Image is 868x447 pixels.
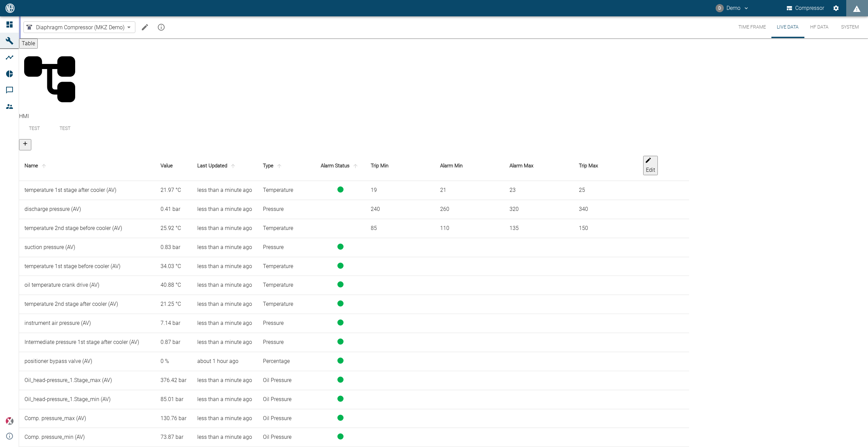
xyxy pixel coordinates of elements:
div: 21.246 °C [161,300,186,308]
th: Alarm Max [504,150,573,181]
td: oil temperature crank drive (AV) [19,276,155,295]
div: 19 [371,185,429,194]
div: 10/13/2025, 10:22:42 AM [197,433,252,441]
div: D [716,4,724,12]
td: Oil Pressure [257,371,315,390]
button: demo@nea-x.de [715,2,750,14]
td: Temperature [257,295,315,314]
div: 0.868 bar [161,338,186,346]
span: sort-status [351,163,360,169]
td: Pressure [257,200,315,219]
span: status-running [337,396,344,402]
div: 240 [371,204,429,213]
span: Test [29,126,40,131]
span: status-running [337,338,344,345]
div: 73.87443475 bar [161,433,186,441]
button: edit-alarms [643,156,658,175]
td: Oil Pressure [257,409,315,428]
div: 0.832 bar [161,244,186,251]
div: 21 [440,185,499,194]
button: Settings [830,2,842,14]
div: 23 [510,185,568,194]
div: 10/13/2025, 10:22:38 AM [197,244,252,251]
td: Pressure [257,238,315,257]
th: Trip Min [365,150,435,181]
div: 150 [579,223,637,232]
span: HMI [19,113,29,119]
div: 10/13/2025, 10:22:42 AM [197,377,252,384]
div: 85.0057634 bar [161,396,186,403]
div: 10/13/2025, 10:22:41 AM [197,319,252,327]
button: Compressor [785,2,826,14]
td: temperature 1st stage after cooler (AV) [19,181,155,200]
div: 40.885 °C [161,281,186,289]
button: Table [19,38,38,49]
span: status-running [337,281,344,287]
span: status-running [337,186,344,193]
span: status-running [337,415,344,421]
td: positioner bypass valve (AV) [19,352,155,371]
div: 135 [510,223,568,232]
div: 0.412 bar [161,205,186,213]
span: sort-type [275,163,284,169]
div: 130.7615053 bar [161,415,186,423]
span: Diaphragm Compressor (MKZ Demo) [36,23,124,31]
div: 320 [510,204,568,213]
td: Intermediate pressure 1st stage after cooler (AV) [19,333,155,352]
div: 110 [440,223,499,232]
th: Alarm Status [315,150,365,181]
span: status-running [337,244,344,250]
div: 7.139 bar [161,319,186,327]
a: Diaphragm Compressor (MKZ Demo) [25,23,124,31]
div: 10/13/2025, 10:22:41 AM [197,186,252,194]
div: 10/13/2025, 10:22:41 AM [197,281,252,289]
span: status-running [337,377,344,383]
div: 10/13/2025, 10:22:40 AM [197,225,252,232]
div: 10/13/2025, 10:22:39 AM [197,205,252,213]
span: status-running [337,319,344,326]
button: System [835,16,865,38]
div: 376.4156814 bar [161,377,186,384]
td: Comp. pressure_min (AV) [19,428,155,447]
div: 21.97 °C [161,186,186,194]
div: 340 [579,204,637,213]
th: Name [19,150,155,181]
th: Alarm Min [435,150,504,181]
td: Temperature [257,219,315,238]
td: temperature 1st stage before cooler (AV) [19,257,155,276]
td: instrument air pressure (AV) [19,314,155,333]
button: Time Frame [733,16,771,38]
th: Value [155,150,192,181]
th: Trip Max [573,150,643,181]
div: 25 [579,185,637,194]
span: status-running [337,300,344,307]
td: Temperature [257,181,315,200]
div: 10/13/2025, 10:22:42 AM [197,396,252,403]
th: Type [257,150,315,181]
div: 260 [440,204,499,213]
button: mission info [154,20,168,34]
span: sort-time [229,163,237,169]
div: 25.922 °C [161,225,186,232]
div: 85 [371,223,429,232]
td: Comp. pressure_max (AV) [19,409,155,428]
td: temperature 2nd stage before cooler (AV) [19,219,155,238]
img: logo [5,3,15,13]
td: Oil Pressure [257,390,315,409]
button: Edit machine [138,20,152,34]
td: Temperature [257,276,315,295]
td: discharge pressure (AV) [19,200,155,219]
td: Temperature [257,257,315,276]
span: sort-name [39,163,48,169]
div: 10/13/2025, 10:22:41 AM [197,338,252,346]
td: suction pressure (AV) [19,238,155,257]
div: 34.028 °C [161,263,186,270]
span: Test [60,126,70,131]
td: Percentage [257,352,315,371]
div: 10/13/2025, 10:22:41 AM [197,263,252,270]
img: Xplore Logo [5,417,14,425]
td: Oil Pressure [257,428,315,447]
div: 10/13/2025, 10:22:42 AM [197,415,252,423]
span: status-running [337,263,344,269]
div: 0 % [161,358,186,365]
